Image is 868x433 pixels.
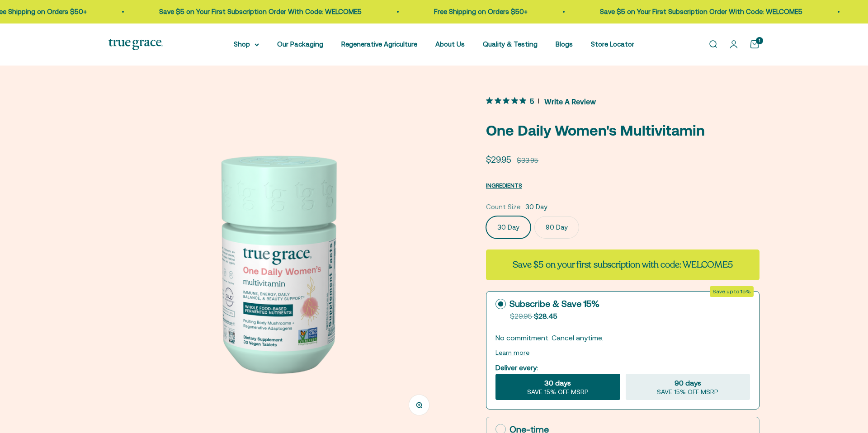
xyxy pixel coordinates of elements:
[544,94,596,108] span: Write A Review
[486,119,759,142] p: One Daily Women's Multivitamin
[486,180,522,191] button: INGREDIENTS
[158,6,361,17] p: Save $5 on Your First Subscription Order With Code: WELCOME5
[517,155,538,166] compare-at-price: $33.95
[341,40,417,48] a: Regenerative Agriculture
[530,96,534,105] span: 5
[486,94,596,108] button: 5 out 5 stars rating in total 4 reviews. Jump to reviews.
[525,202,547,212] span: 30 Day
[599,6,802,17] p: Save $5 on Your First Subscription Order With Code: WELCOME5
[435,40,465,48] a: About Us
[513,259,732,271] strong: Save $5 on your first subscription with code: WELCOME5
[108,94,443,428] img: We select ingredients that play a concrete role in true health, and we include them at effective ...
[591,40,634,48] a: Store Locator
[486,153,511,166] sale-price: $29.95
[483,40,538,48] a: Quality & Testing
[756,37,763,44] cart-count: 1
[486,182,522,189] span: INGREDIENTS
[486,202,522,212] legend: Count Size:
[234,39,259,50] summary: Shop
[556,40,573,48] a: Blogs
[433,8,527,15] a: Free Shipping on Orders $50+
[277,40,323,48] a: Our Packaging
